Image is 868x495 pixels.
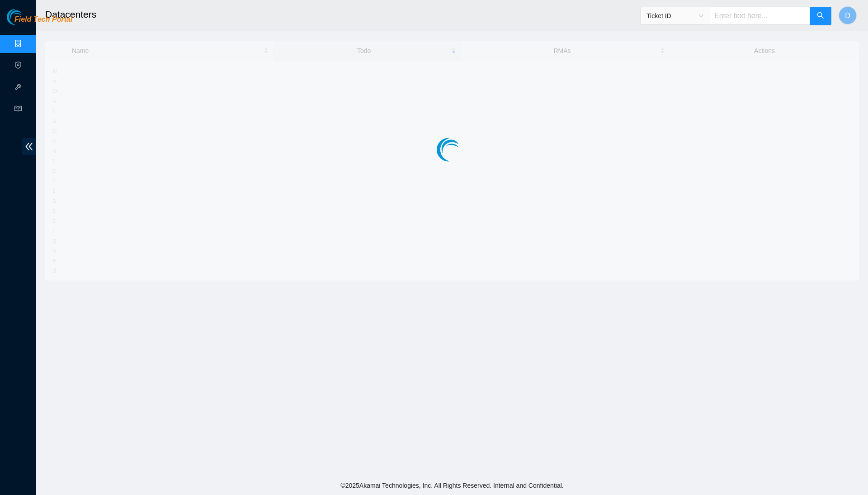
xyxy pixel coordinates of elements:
span: read [14,101,22,119]
span: double-left [22,138,36,155]
img: Akamai Technologies [7,9,46,25]
input: Enter text here... [709,7,810,25]
button: D [839,6,857,24]
span: D [845,10,850,21]
footer: © 2025 Akamai Technologies, Inc. All Rights Reserved. Internal and Confidential. [36,476,868,495]
span: search [817,12,824,20]
button: search [810,7,831,25]
a: Akamai TechnologiesField Tech Portal [7,16,72,28]
span: Field Tech Portal [14,15,72,24]
span: Ticket ID [646,9,703,23]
